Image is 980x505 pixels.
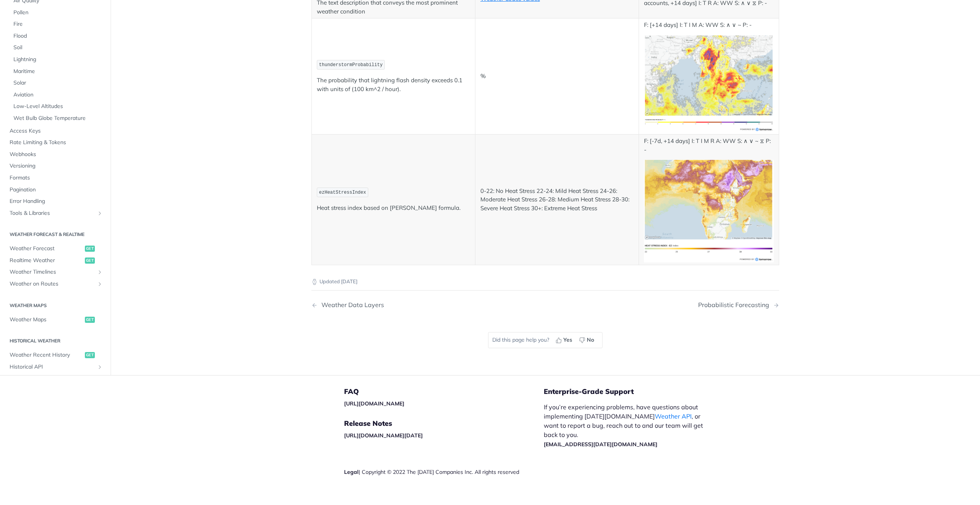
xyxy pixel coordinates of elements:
[10,363,95,370] span: Historical API
[10,198,103,205] span: Error Handling
[344,387,544,396] h5: FAQ
[10,65,105,77] a: Maritime
[480,187,634,213] p: 0-22: No Heat Stress 22-24: Mild Heat Stress 24-26: Moderate Heat Stress 26-28: Medium Heat Stres...
[644,79,774,86] span: Expand image
[85,316,95,322] span: get
[85,246,95,252] span: get
[13,91,103,98] span: Aviation
[317,204,470,213] p: Heat stress index based on [PERSON_NAME] formula.
[311,278,779,286] p: Updated [DATE]
[553,334,576,346] button: Yes
[576,334,598,346] button: No
[6,314,105,325] a: Weather Mapsget
[698,301,773,309] div: Probabilistic Forecasting
[10,139,103,146] span: Rate Limiting & Tokens
[6,302,105,309] h2: Weather Maps
[13,115,103,122] span: Wet Bulb Globe Temperature
[488,332,603,348] div: Did this page help you?
[10,280,95,288] span: Weather on Routes
[644,21,774,30] p: F: [+14 days] I: T I M A: WW S: ∧ ∨ ~ P: -
[698,301,779,309] a: Next Page: Probabilistic Forecasting
[344,432,423,439] a: [URL][DOMAIN_NAME][DATE]
[13,20,103,28] span: Fire
[10,162,103,170] span: Versioning
[318,301,384,309] div: Weather Data Layers
[344,468,359,475] a: Legal
[10,30,105,42] a: Flood
[644,137,774,154] p: F: [-7d, +14 days] I: T I M R A: WW S: ∧ ∨ ~ ⧖ P: -
[6,361,105,372] a: Historical APIShow subpages for Historical API
[319,62,383,68] span: thunderstormProbability
[10,18,105,30] a: Fire
[10,268,95,276] span: Weather Timelines
[6,137,105,148] a: Rate Limiting & Tokens
[6,278,105,290] a: Weather on RoutesShow subpages for Weather on Routes
[13,44,103,51] span: Soil
[6,196,105,207] a: Error Handling
[10,7,105,18] a: Pollen
[10,42,105,53] a: Soil
[587,336,594,344] span: No
[655,412,692,420] a: Weather API
[344,468,544,476] div: | Copyright © 2022 The [DATE] Companies Inc. All rights reserved
[6,254,105,266] a: Realtime Weatherget
[311,301,512,309] a: Previous Page: Weather Data Layers
[344,400,404,407] a: [URL][DOMAIN_NAME]
[6,184,105,195] a: Pagination
[10,245,83,252] span: Weather Forecast
[6,160,105,172] a: Versioning
[10,150,103,158] span: Webhooks
[311,294,779,316] nav: Pagination Controls
[6,337,105,344] h2: Historical Weather
[10,316,83,323] span: Weather Maps
[6,148,105,160] a: Webhooks
[97,269,103,275] button: Show subpages for Weather Timelines
[544,402,711,449] p: If you’re experiencing problems, have questions about implementing [DATE][DOMAIN_NAME] , or want ...
[10,89,105,100] a: Aviation
[6,172,105,184] a: Formats
[544,387,723,396] h5: Enterprise-Grade Support
[6,231,105,238] h2: Weather Forecast & realtime
[13,8,103,16] span: Pollen
[97,281,103,287] button: Show subpages for Weather on Routes
[85,257,95,263] span: get
[344,419,544,428] h5: Release Notes
[13,79,103,87] span: Solar
[10,375,95,382] span: Historical Climate Normals
[10,186,103,193] span: Pagination
[6,373,105,384] a: Historical Climate NormalsShow subpages for Historical Climate Normals
[6,266,105,278] a: Weather TimelinesShow subpages for Weather Timelines
[480,72,634,81] p: %
[10,127,103,135] span: Access Keys
[10,77,105,89] a: Solar
[13,56,103,63] span: Lightning
[13,67,103,75] span: Maritime
[544,441,657,448] a: [EMAIL_ADDRESS][DATE][DOMAIN_NAME]
[6,207,105,219] a: Tools & LibrariesShow subpages for Tools & Libraries
[563,336,572,344] span: Yes
[85,352,95,358] span: get
[10,54,105,65] a: Lightning
[97,364,103,370] button: Show subpages for Historical API
[10,101,105,112] a: Low-Level Altitudes
[10,351,83,359] span: Weather Recent History
[10,174,103,182] span: Formats
[317,76,470,93] p: The probability that lightning flash density exceeds 0.1 with units of (100 km^2 / hour).
[6,349,105,361] a: Weather Recent Historyget
[644,207,774,214] span: Expand image
[319,190,366,195] span: ezHeatStressIndex
[97,210,103,216] button: Show subpages for Tools & Libraries
[6,125,105,136] a: Access Keys
[13,103,103,110] span: Low-Level Altitudes
[10,209,95,217] span: Tools & Libraries
[10,113,105,124] a: Wet Bulb Globe Temperature
[13,32,103,40] span: Flood
[10,256,83,264] span: Realtime Weather
[6,243,105,254] a: Weather Forecastget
